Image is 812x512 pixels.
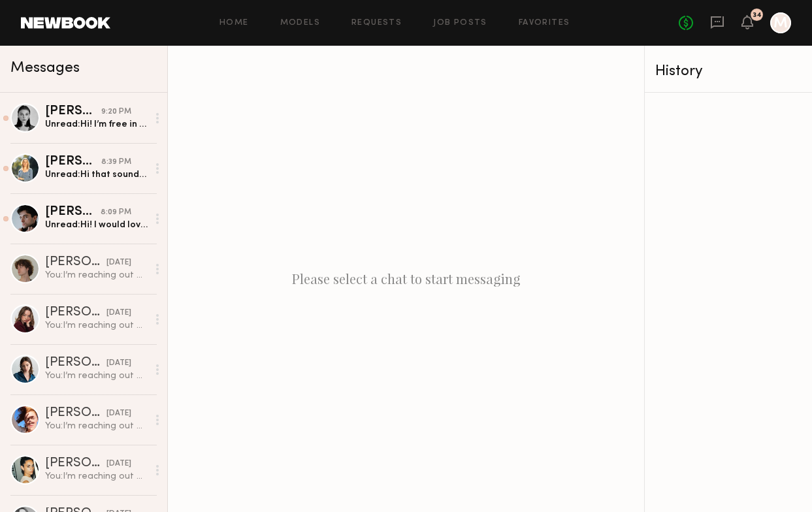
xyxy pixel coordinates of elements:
[45,256,106,269] div: [PERSON_NAME]
[45,319,148,332] div: You: I’m reaching out on behalf of our brands, Gelato Pique and SNIDEL. We often create simple UG...
[45,306,106,319] div: [PERSON_NAME]
[106,458,131,470] div: [DATE]
[45,420,148,432] div: You: I’m reaching out on behalf of our brands, Gelato Pique and SNIDEL. We often create simple UG...
[351,19,402,27] a: Requests
[45,407,106,420] div: [PERSON_NAME]
[45,155,101,168] div: [PERSON_NAME]
[280,19,320,27] a: Models
[770,12,791,33] a: M
[101,206,131,219] div: 8:09 PM
[101,106,131,118] div: 9:20 PM
[45,357,106,370] div: [PERSON_NAME]
[45,118,148,131] div: Unread: Hi! I’m free in the evenings after 6pm
[433,19,487,27] a: Job Posts
[45,219,148,231] div: Unread: Hi! I would love to collab! Sadly I can't do those dates but I can do the 20th or 21st!
[753,12,762,19] div: 34
[106,307,131,319] div: [DATE]
[655,64,802,79] div: History
[106,357,131,370] div: [DATE]
[45,206,101,219] div: [PERSON_NAME]
[45,470,148,483] div: You: I’m reaching out on behalf of our brands, Gelato Pique and SNIDEL. We often create simple UG...
[45,269,148,281] div: You: I’m reaching out on behalf of our brands, Gelato Pique and SNIDEL. We often create simple UG...
[45,457,106,470] div: [PERSON_NAME]
[45,168,148,181] div: Unread: Hi that sounds cool! I’m interested. :) Those dates both work for me.
[168,46,644,512] div: Please select a chat to start messaging
[101,156,131,168] div: 8:39 PM
[45,370,148,382] div: You: I’m reaching out on behalf of our brands, Gelato Pique and SNIDEL. We often create simple UG...
[45,105,101,118] div: [PERSON_NAME]
[106,408,131,420] div: [DATE]
[219,19,249,27] a: Home
[106,257,131,269] div: [DATE]
[519,19,570,27] a: Favorites
[10,61,80,76] span: Messages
